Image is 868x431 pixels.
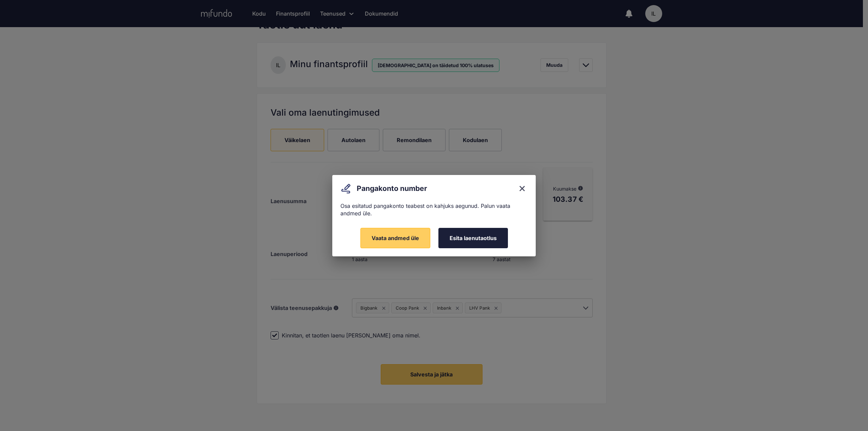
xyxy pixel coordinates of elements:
div: Pangakonto number [340,183,438,194]
span: Esita laenutaotlus [450,235,497,241]
div: Osa esitatud pangakonto teabest on kahjuks aegunud. Palun vaata andmed üle. [340,202,528,217]
button: Esita laenutaotlus [438,228,508,248]
button: Vaata andmed üle [360,228,430,248]
button: close [517,183,528,194]
span: Vaata andmed üle [372,235,419,241]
